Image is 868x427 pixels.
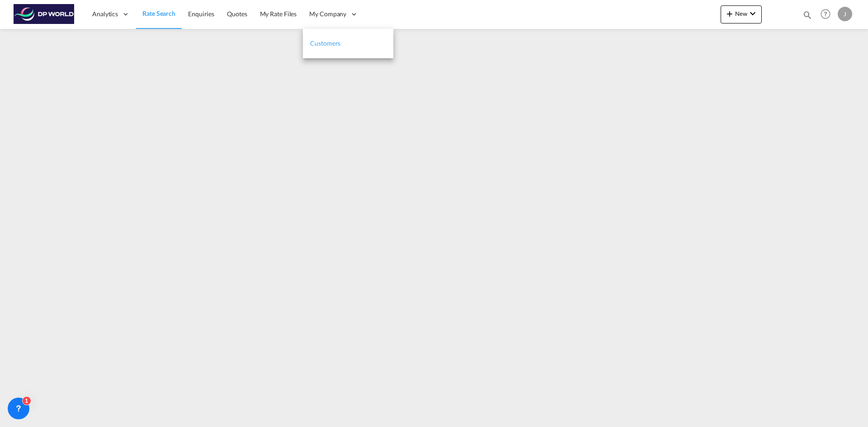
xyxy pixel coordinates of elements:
[310,39,340,47] span: Customers
[260,10,297,18] span: My Rate Files
[14,4,75,24] img: c08ca190194411f088ed0f3ba295208c.png
[721,5,762,23] button: icon-plus 400-fgNewicon-chevron-down
[142,9,175,17] span: Rate Search
[303,29,393,58] a: Customers
[227,10,247,18] span: Quotes
[802,10,812,20] md-icon: icon-magnify
[838,7,852,21] div: J
[309,9,346,19] span: My Company
[747,8,758,19] md-icon: icon-chevron-down
[818,6,838,23] div: Help
[188,10,214,18] span: Enquiries
[724,10,758,17] span: New
[92,9,118,19] span: Analytics
[802,10,812,23] div: icon-magnify
[724,8,735,19] md-icon: icon-plus 400-fg
[818,6,833,22] span: Help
